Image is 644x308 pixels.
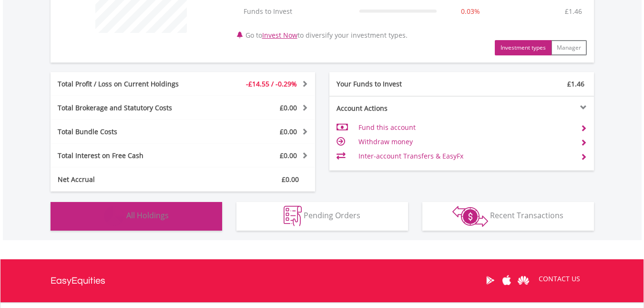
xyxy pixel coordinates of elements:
[236,202,408,231] button: Pending Orders
[329,79,462,89] div: Your Funds to Invest
[551,40,587,55] button: Manager
[51,79,205,89] div: Total Profit / Loss on Current Holdings
[482,266,499,295] a: Google Play
[422,202,594,231] button: Recent Transactions
[51,103,205,113] div: Total Brokerage and Statutory Costs
[262,31,297,40] a: Invest Now
[51,151,205,160] div: Total Interest on Free Cash
[280,151,297,160] span: £0.00
[452,206,488,227] img: transactions-zar-wht.png
[280,103,297,112] span: £0.00
[358,135,572,149] td: Withdraw money
[282,175,299,184] span: £0.00
[515,266,532,295] a: Huawei
[104,206,124,226] img: holdings-wht.png
[51,127,205,137] div: Total Bundle Costs
[490,210,563,221] span: Recent Transactions
[567,79,584,88] span: £1.46
[51,175,205,184] div: Net Accrual
[532,266,587,292] a: CONTACT US
[284,206,302,226] img: pending_instructions-wht.png
[280,127,297,136] span: £0.00
[329,104,462,113] div: Account Actions
[560,2,587,21] td: £1.46
[51,202,222,231] button: All Holdings
[441,2,500,21] td: 0.03%
[239,2,355,21] td: Funds to Invest
[499,266,515,295] a: Apple
[304,210,360,221] span: Pending Orders
[51,259,105,302] a: EasyEquities
[246,79,297,88] span: -£14.55 / -0.29%
[358,149,572,163] td: Inter-account Transfers & EasyFx
[358,120,572,135] td: Fund this account
[126,210,169,221] span: All Holdings
[495,40,552,55] button: Investment types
